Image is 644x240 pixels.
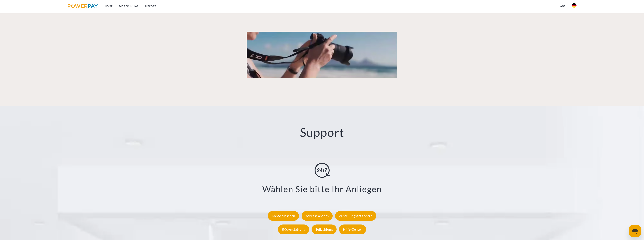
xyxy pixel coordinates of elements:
[312,224,337,234] div: Teilzahlung
[302,211,333,221] div: Adresse ändern
[141,3,159,10] a: SUPPORT
[190,32,454,78] a: Fallback Image
[268,211,299,221] div: Konto einsehen
[267,214,300,218] a: Konto einsehen
[102,3,116,10] a: Home
[32,125,612,140] h2: Support
[557,3,569,10] a: agb
[338,227,367,231] a: Hilfe-Center
[311,227,338,231] a: Teilzahlung
[339,224,366,234] div: Hilfe-Center
[37,184,607,194] h3: Wählen Sie bitte Ihr Anliegen
[277,227,310,231] a: Rückerstattung
[334,214,377,218] a: Zustellungsart ändern
[572,3,576,8] img: de
[315,163,330,178] img: online-shopping.svg
[278,224,309,234] div: Rückerstattung
[68,4,98,8] img: logo-powerpay.svg
[116,3,141,10] a: DIE RECHNUNG
[301,214,334,218] a: Adresse ändern
[629,225,641,237] iframe: Schaltfläche zum Öffnen des Messaging-Fensters
[335,211,376,221] div: Zustellungsart ändern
